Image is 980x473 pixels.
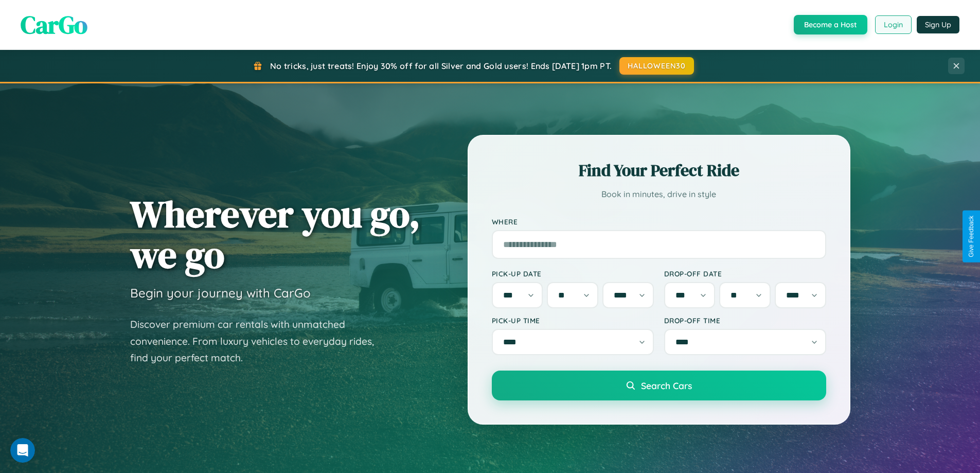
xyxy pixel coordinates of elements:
[492,217,826,226] label: Where
[492,269,654,278] label: Pick-up Date
[664,269,826,278] label: Drop-off Date
[130,316,387,366] p: Discover premium car rentals with unmatched convenience. From luxury vehicles to everyday rides, ...
[492,187,826,202] p: Book in minutes, drive in style
[794,15,867,34] button: Become a Host
[968,216,975,257] div: Give Feedback
[492,159,826,182] h2: Find Your Perfect Ride
[21,8,87,42] span: CarGo
[619,57,694,75] button: HALLOWEEN30
[875,15,912,34] button: Login
[917,16,959,33] button: Sign Up
[10,438,35,463] iframe: Intercom live chat
[270,61,612,71] span: No tricks, just treats! Enjoy 30% off for all Silver and Gold users! Ends [DATE] 1pm PT.
[492,371,826,400] button: Search Cars
[641,380,692,391] span: Search Cars
[492,316,654,325] label: Pick-up Time
[130,285,311,301] h3: Begin your journey with CarGo
[130,194,420,275] h1: Wherever you go, we go
[664,316,826,325] label: Drop-off Time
